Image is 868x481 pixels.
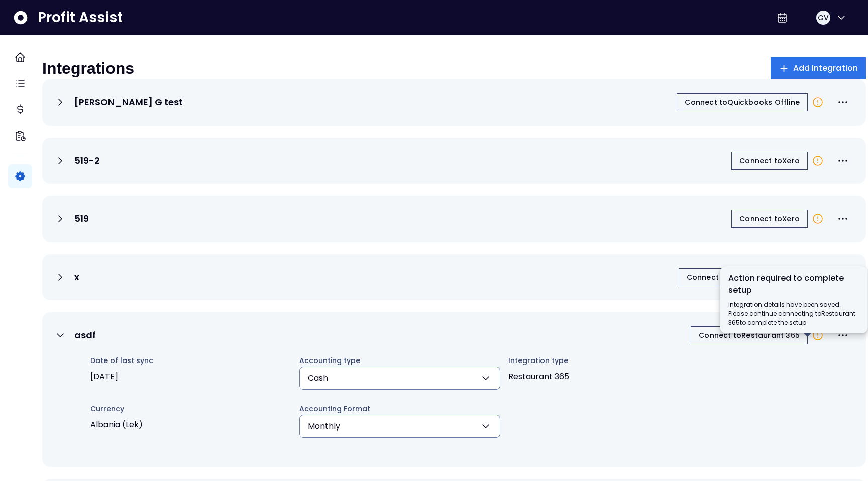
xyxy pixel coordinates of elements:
[679,268,808,286] button: Connect toQuickbooks Online
[832,324,854,346] button: More options
[728,272,860,296] p: Action required to complete setup
[691,326,808,344] button: Connect toRestaurant 365
[728,300,860,327] p: Integration details have been saved. Please continue connecting to Restaurant 365 to complete the...
[90,403,291,415] span: Currency
[818,13,829,23] span: GV
[508,367,709,387] span: Restaurant 365
[90,415,291,435] span: Albania (Lek)
[42,58,134,78] p: Integrations
[739,214,800,224] span: Connect to Xero
[299,403,500,415] span: Accounting Format
[74,96,183,108] p: [PERSON_NAME] G test
[793,62,858,74] span: Add Integration
[687,272,800,282] span: Connect to Quickbooks Online
[38,9,123,27] span: Profit Assist
[74,213,89,225] p: 519
[74,271,79,283] p: x
[74,329,96,341] p: asdf
[832,91,854,113] button: More options
[771,57,866,79] button: Add Integration
[699,330,800,340] span: Connect to Restaurant 365
[90,367,291,387] span: [DATE]
[832,208,854,230] button: More options
[685,97,800,107] span: Connect to Quickbooks Offline
[90,354,291,367] span: Date of last sync
[308,372,328,384] span: Cash
[308,420,340,432] span: Monthly
[508,354,709,367] span: Integration type
[832,150,854,172] button: More options
[677,93,808,111] button: Connect toQuickbooks Offline
[299,354,500,367] span: Accounting type
[739,156,800,166] span: Connect to Xero
[731,210,808,228] button: Connect toXero
[74,155,100,167] p: 519-2
[731,152,808,170] button: Connect toXero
